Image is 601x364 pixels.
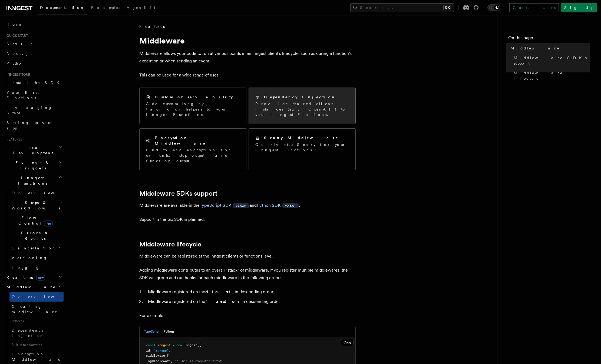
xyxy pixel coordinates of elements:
[6,105,52,115] span: Leveraging Steps
[341,339,354,346] button: Copy
[37,2,88,15] a: Documentation
[511,68,590,83] a: Middleware lifecycle
[264,94,336,100] h2: Dependency Injection
[205,289,233,294] strong: client
[4,72,30,77] span: Inngest tour
[123,2,158,15] a: AgentKit
[257,203,281,208] a: Python SDK
[139,50,356,65] p: Middleware allows your code to run at various points in an Inngest client's lifecycle, such as du...
[510,45,560,51] span: Middleware
[6,121,53,130] span: Setting up your app
[4,39,64,49] a: Next.js
[139,71,356,79] p: This can be used for a wide range of uses:
[36,275,45,280] span: new
[4,137,22,142] span: Features
[4,173,64,188] button: Inngest Functions
[508,43,590,53] a: Middleware
[9,188,64,198] a: Overview
[514,55,590,66] span: Middleware SDKs support
[169,349,171,352] span: ,
[9,215,60,226] span: Flow Control
[9,302,64,317] a: Creating middleware
[6,22,22,27] span: Home
[9,263,64,272] a: Logging
[146,101,240,117] p: Add custom logging, tracing or helpers to your Inngest Functions.
[4,160,59,171] span: Events & Triggers
[164,326,174,337] button: Python
[139,128,246,170] a: Encryption MiddlewareEnd-to-end encryption for events, step output, and function output.
[4,282,64,292] button: Middleware
[9,245,56,251] span: Cancellation
[6,90,39,100] span: Your first Functions
[487,4,500,11] button: Toggle dark mode
[511,53,590,68] a: Middleware SDKs support
[9,243,64,253] button: Cancellation
[205,299,239,304] strong: function
[139,202,356,209] p: Middleware are available in the and .
[4,272,64,282] button: Realtimenew
[264,135,339,141] h2: Sentry Middleware
[9,253,64,263] a: Versioning
[255,101,349,117] p: Provide shared client instances (ex, OpenAI) to your Inngest Functions.
[167,354,169,358] span: [
[6,61,26,65] span: Python
[4,284,56,290] span: Middleware
[4,88,64,103] a: Your first Functions
[9,200,60,211] span: Steps & Workflows
[44,221,53,226] span: new
[88,2,123,15] a: Examples
[4,58,64,68] a: Python
[146,359,171,363] span: logMiddleware
[146,298,356,305] li: Middleware registered on the , in descending order
[4,118,64,133] a: Setting up your app
[157,343,171,347] span: inngest
[154,349,169,352] span: "my-app"
[139,36,356,45] h1: Middleware
[285,203,296,208] span: v0.3.0+
[146,349,150,352] span: id
[4,275,45,280] span: Realtime
[4,188,64,272] div: Inngest Functions
[174,359,222,363] span: // This is executed first
[9,230,59,241] span: Errors & Retries
[144,326,159,337] button: TypeScript
[514,70,590,81] span: Middleware lifecycle
[155,135,240,146] h2: Encryption Middleware
[146,354,165,358] span: middleware
[127,5,155,10] span: AgentKit
[4,145,59,156] span: Local Development
[139,312,356,319] p: For example:
[146,288,356,296] li: Middleware registered on the , in descending order
[200,203,232,208] a: TypeScript SDK
[9,325,64,340] a: Dependency Injection
[9,213,64,228] button: Flow Controlnew
[9,340,64,349] span: Built-in middlewares
[249,128,356,170] a: Sentry MiddlewareQuickly setup Sentry for your Inngest Functions.
[6,42,32,46] span: Next.js
[139,266,356,282] p: Adding middleware contributes to an overall "stack" of middleware. If you register multiple middl...
[350,3,454,12] button: Search...⌘K
[4,34,28,38] span: Quick start
[508,35,590,43] h4: On this page
[4,19,64,29] a: Home
[255,142,349,153] p: Quickly setup Sentry for your Inngest Functions.
[171,359,173,363] span: ,
[249,88,356,124] a: Dependency InjectionProvide shared client instances (ex, OpenAI) to your Inngest Functions.
[150,349,152,352] span: :
[4,158,64,173] button: Events & Triggers
[12,265,40,270] span: Logging
[40,5,85,10] span: Documentation
[146,147,240,163] p: End-to-end encryption for events, step output, and function output.
[12,352,61,362] span: Encryption Middleware
[561,3,597,12] a: Sign Up
[9,317,64,325] span: Patterns
[139,216,356,223] p: Support in the Go SDK in planned.
[12,256,47,260] span: Versioning
[4,143,64,158] button: Local Development
[12,191,67,195] span: Overview
[139,24,165,29] span: Features
[173,343,174,347] span: =
[91,5,120,10] span: Examples
[6,81,62,85] span: Install the SDK
[4,175,58,186] span: Inngest Functions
